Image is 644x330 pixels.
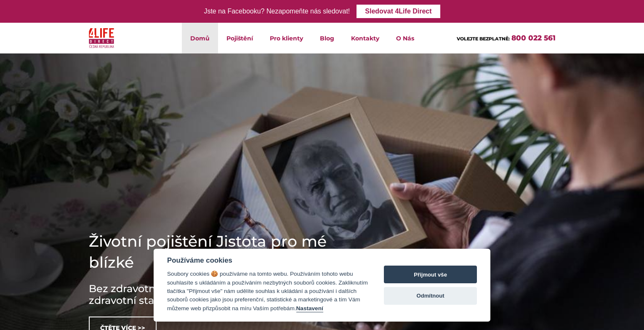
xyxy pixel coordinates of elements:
button: Odmítnout [384,287,477,305]
a: Sledovat 4Life Direct [357,5,440,18]
button: Přijmout vše [384,266,477,283]
img: 4Life Direct Česká republika logo [89,26,114,50]
div: Používáme cookies [167,256,368,265]
div: Soubory cookies 🍪 používáme na tomto webu. Používáním tohoto webu souhlasíte s ukládáním a použív... [167,270,368,313]
h1: Životní pojištění Jistota pro mé blízké [89,231,341,273]
a: Blog [311,23,343,53]
span: VOLEJTE BEZPLATNĚ: [457,36,510,42]
div: Jste na Facebooku? Nezapomeňte nás sledovat! [204,5,350,18]
button: Nastavení [296,305,323,312]
h3: Bez zdravotních dotazníků a otázek na Váš zdravotní stav [89,283,341,306]
a: Domů [182,23,218,53]
a: Kontakty [343,23,388,53]
a: 800 022 561 [511,34,556,42]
